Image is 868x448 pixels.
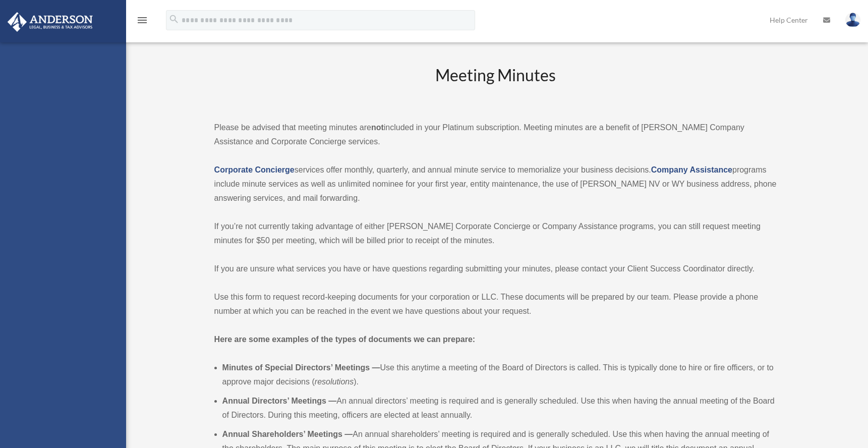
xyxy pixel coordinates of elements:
[222,430,353,438] b: Annual Shareholders’ Meetings —
[214,335,476,344] strong: Here are some examples of the types of documents we can prepare:
[168,14,180,25] i: search
[214,121,778,149] p: Please be advised that meeting minutes are included in your Platinum subscription. Meeting minute...
[214,163,778,205] p: services offer monthly, quarterly, and annual minute service to memorialize your business decisio...
[222,363,380,372] b: Minutes of Special Directors’ Meetings —
[214,64,778,106] h2: Meeting Minutes
[136,14,148,26] i: menu
[222,394,778,422] li: An annual directors’ meeting is required and is generally scheduled. Use this when having the ann...
[214,262,778,276] p: If you are unsure what services you have or have questions regarding submitting your minutes, ple...
[214,290,778,318] p: Use this form to request record-keeping documents for your corporation or LLC. These documents wi...
[214,165,295,174] a: Corporate Concierge
[315,377,354,386] em: resolutions
[222,361,778,389] li: Use this anytime a meeting of the Board of Directors is called. This is typically done to hire or...
[214,219,778,248] p: If you’re not currently taking advantage of either [PERSON_NAME] Corporate Concierge or Company A...
[371,123,384,132] strong: not
[136,18,148,26] a: menu
[651,165,732,174] a: Company Assistance
[222,397,337,405] b: Annual Directors’ Meetings —
[845,13,860,27] img: User Pic
[5,12,96,32] img: Anderson Advisors Platinum Portal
